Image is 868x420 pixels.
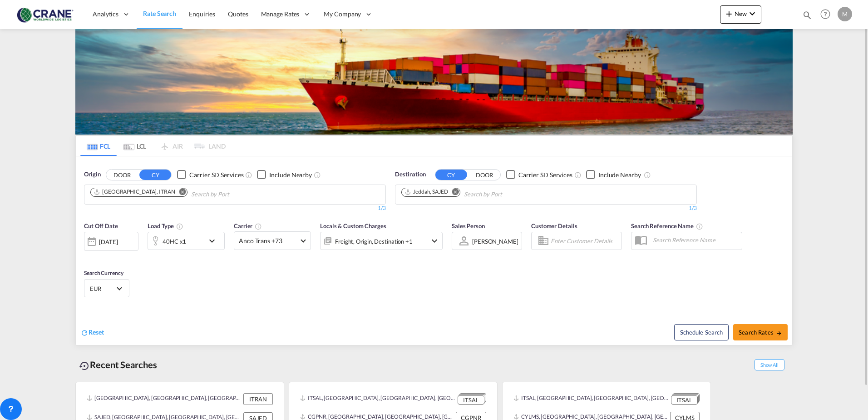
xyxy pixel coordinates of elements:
div: Include Nearby [269,170,312,180]
div: Press delete to remove this chip. [94,188,177,196]
span: Search Rates [739,329,782,336]
md-checkbox: Checkbox No Ink [586,170,641,180]
span: Reset [89,328,104,336]
button: Remove [173,188,187,197]
div: Ravenna, ITRAN [94,188,175,196]
div: Carrier SD Services [518,170,572,180]
div: 1/3 [84,205,386,212]
div: [DATE] [84,232,138,251]
md-icon: The selected Trucker/Carrierwill be displayed in the rate results If the rates are from another f... [255,223,262,230]
div: ITSAL, Salerno, Italy, Southern Europe, Europe [300,393,455,405]
div: Carrier SD Services [189,170,243,180]
span: Origin [84,170,100,179]
button: CY [139,170,171,180]
div: Recent Searches [75,355,161,375]
md-icon: Unchecked: Ignores neighbouring ports when fetching rates.Checked : Includes neighbouring ports w... [644,171,651,179]
button: Remove [446,188,460,197]
button: Note: By default Schedule search will only considerorigin ports, destination ports and cut off da... [674,324,729,340]
span: Search Reference Name [631,222,703,230]
input: Search Reference Name [648,233,742,247]
img: LCL+%26+FCL+BACKGROUND.png [75,29,793,135]
div: Press delete to remove this chip. [404,188,450,196]
span: Customer Details [531,222,577,230]
md-chips-wrap: Chips container. Use arrow keys to select chips. [400,185,554,202]
span: Help [818,6,833,22]
div: ITRAN [243,393,273,405]
md-select: Select Currency: € EUREuro [89,282,124,295]
md-chips-wrap: Chips container. Use arrow keys to select chips. [89,185,281,202]
md-icon: icon-chevron-down [207,235,222,246]
md-icon: icon-backup-restore [79,360,90,371]
span: Carrier [234,222,262,230]
div: Jeddah, SAJED [404,188,448,196]
div: Include Nearby [598,170,641,180]
input: Chips input. [464,187,550,202]
img: 374de710c13411efa3da03fd754f1635.jpg [14,4,75,25]
md-icon: icon-chevron-down [429,235,440,246]
div: 40HC x1 [163,235,186,248]
span: Anco Trans +73 [239,236,298,245]
div: Help [818,6,838,23]
md-icon: icon-magnify [802,10,812,20]
input: Chips input. [191,187,277,202]
span: Sales Person [452,222,485,230]
md-icon: icon-plus 400-fg [724,8,735,19]
input: Enter Customer Details [551,234,619,248]
md-checkbox: Checkbox No Ink [257,170,312,180]
div: Freight Origin Destination Factory Stuffing [335,235,413,248]
span: New [724,10,758,17]
span: Destination [395,170,426,179]
span: Load Type [148,222,183,230]
md-pagination-wrapper: Use the left and right arrow keys to navigate between tabs [80,136,226,156]
div: icon-refreshReset [80,328,104,338]
div: 40HC x1icon-chevron-down [148,232,225,250]
span: Locals & Custom Charges [320,222,386,230]
md-select: Sales Person: Massimiliano Ciucci [471,235,519,248]
span: Analytics [93,10,118,19]
div: ITSAL [671,395,698,405]
md-icon: Unchecked: Search for CY (Container Yard) services for all selected carriers.Checked : Search for... [574,171,582,179]
span: EUR [90,285,115,293]
span: My Company [324,10,361,19]
span: Show All [755,359,784,370]
md-icon: icon-information-outline [176,223,183,230]
md-datepicker: Select [84,250,91,262]
div: M [838,7,852,21]
button: icon-plus 400-fgNewicon-chevron-down [720,5,761,24]
div: [DATE] [99,238,118,246]
div: OriginDOOR CY Checkbox No InkUnchecked: Search for CY (Container Yard) services for all selected ... [76,156,792,345]
md-tab-item: FCL [80,136,117,156]
md-tab-item: LCL [117,136,153,156]
span: Quotes [228,10,248,18]
button: Search Ratesicon-arrow-right [733,324,788,340]
md-icon: Unchecked: Search for CY (Container Yard) services for all selected carriers.Checked : Search for... [245,171,252,179]
div: ITSAL, Salerno, Italy, Southern Europe, Europe [513,393,669,405]
md-icon: icon-arrow-right [776,330,782,336]
div: ITRAN, Ravenna, Italy, Southern Europe, Europe [87,393,241,405]
div: 1/3 [395,205,697,212]
md-icon: icon-chevron-down [747,8,758,19]
span: Manage Rates [261,10,300,19]
md-icon: icon-refresh [80,329,89,337]
md-checkbox: Checkbox No Ink [506,170,572,180]
span: Cut Off Date [84,222,118,230]
button: DOOR [469,170,500,180]
div: icon-magnify [802,10,812,24]
div: [PERSON_NAME] [472,238,518,245]
md-icon: Your search will be saved by the below given name [696,223,703,230]
span: Enquiries [189,10,215,18]
span: Search Currency [84,270,123,276]
div: Freight Origin Destination Factory Stuffingicon-chevron-down [320,232,443,250]
md-checkbox: Checkbox No Ink [177,170,243,180]
button: DOOR [106,170,138,180]
button: CY [435,170,467,180]
div: ITSAL [458,395,484,405]
md-icon: Unchecked: Ignores neighbouring ports when fetching rates.Checked : Includes neighbouring ports w... [314,171,321,179]
span: Rate Search [143,10,176,17]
